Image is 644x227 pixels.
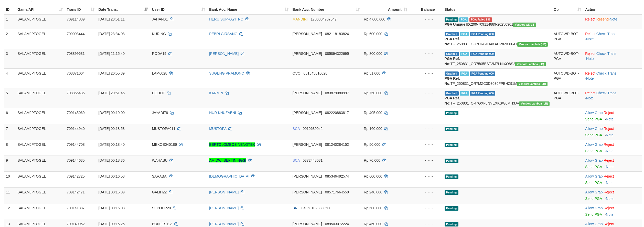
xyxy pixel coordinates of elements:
[445,57,460,66] b: PGA Ref. No:
[606,181,614,185] a: Note
[409,5,443,14] th: Balance
[99,111,125,115] span: [DATE] 00:19:00
[293,127,300,131] span: BCA
[445,32,459,36] span: Grabbed
[152,190,167,194] span: GALIH22
[585,111,604,115] span: ·
[470,32,495,36] span: PGA Pending
[209,111,236,115] a: NUR KHUZAENI
[585,181,602,185] a: Send PGA
[302,206,331,210] span: Copy 040601029888500 to clipboard
[585,133,602,137] a: Send PGA
[445,206,458,211] span: Pending
[209,32,237,36] a: PEBRI GIRSANG
[325,32,349,36] span: Copy 082118183824 to clipboard
[303,158,323,162] span: Copy 0372448031 to clipboard
[606,165,614,169] a: Note
[411,31,441,36] div: - - -
[325,111,349,115] span: Copy 082220883817 to clipboard
[445,143,458,147] span: Pending
[99,158,125,162] span: [DATE] 00:18:36
[552,49,583,68] td: AUTOWD-BOT-PGA
[364,206,382,210] span: Rp 500.000
[209,222,239,226] a: [PERSON_NAME]
[364,91,382,95] span: Rp 750.000
[325,142,349,147] span: Copy 081240284152 to clipboard
[585,222,603,226] a: Allow Grab
[583,29,642,49] td: · ·
[445,22,471,26] b: PGA Unique ID:
[411,71,441,76] div: - - -
[470,52,495,56] span: PGA Pending
[152,91,165,95] span: CODOT
[293,174,322,178] span: [PERSON_NAME]
[303,127,323,131] span: Copy 0010639042 to clipboard
[411,158,441,163] div: - - -
[209,206,239,210] a: [PERSON_NAME]
[293,206,298,210] span: BRI
[411,126,441,131] div: - - -
[364,158,380,162] span: Rp 70.000
[4,29,15,49] td: 2
[293,32,322,36] span: [PERSON_NAME]
[364,71,380,75] span: Rp 51.000
[606,197,614,201] a: Note
[445,111,458,115] span: Pending
[596,91,617,95] a: Check Trans
[583,108,642,124] td: ·
[604,142,614,147] a: Reject
[445,52,459,56] span: Grabbed
[585,197,602,201] a: Send PGA
[411,51,441,56] div: - - -
[604,222,614,226] a: Reject
[459,17,468,22] span: Marked by aeofendy
[291,5,362,14] th: Bank Acc. Number: activate to sort column ascending
[517,42,548,47] span: Vendor URL: https://dashboard.q2checkout.com/secure
[325,222,349,226] span: Copy 089503072224 to clipboard
[209,127,226,131] a: MUSTOPA
[293,17,308,21] span: MANDIRI
[411,174,441,179] div: - - -
[583,14,642,29] td: · ·
[411,190,441,195] div: - - -
[585,158,604,162] span: ·
[606,212,614,216] a: Note
[325,190,349,194] span: Copy 085717664559 to clipboard
[552,88,583,108] td: AUTOWD-BOT-PGA
[460,52,469,56] span: Marked by aeoameng
[585,212,602,216] a: Send PGA
[606,149,614,153] a: Note
[585,117,602,121] a: Send PGA
[99,32,125,36] span: [DATE] 23:34:08
[209,174,249,178] a: [DEMOGRAPHIC_DATA]
[585,174,604,178] span: ·
[585,190,604,194] span: ·
[152,51,166,56] span: RODA19
[583,124,642,140] td: ·
[552,29,583,49] td: AUTOWD-BOT-PGA
[513,23,536,27] span: Vendor URL: https://dashboard.q2checkout.com/secure
[209,51,239,56] a: [PERSON_NAME]
[293,111,322,115] span: [PERSON_NAME]
[585,127,603,131] a: Allow Grab
[443,29,552,49] td: TF_250831_OR7UR84HAKAUWIZKXF4T
[209,71,244,75] a: SUGENG PRAMONO
[364,222,382,226] span: Rp 450.000
[67,32,85,36] span: 709093444
[411,205,441,211] div: - - -
[99,206,125,210] span: [DATE] 00:16:08
[604,127,614,131] a: Reject
[469,17,492,22] span: PGA Error
[443,5,552,14] th: Status
[304,71,327,75] span: Copy 081545616028 to clipboard
[596,17,609,21] a: Resend
[152,174,168,178] span: SARABAI
[209,142,255,147] a: BERTOLOMEOS NENOTEK
[293,190,322,194] span: [PERSON_NAME]
[364,127,382,131] span: Rp 160.000
[552,5,583,14] th: Op: activate to sort column ascending
[585,190,603,194] a: Allow Grab
[293,71,300,75] span: OVO
[99,222,125,226] span: [DATE] 00:15:25
[364,51,382,56] span: Rp 800.000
